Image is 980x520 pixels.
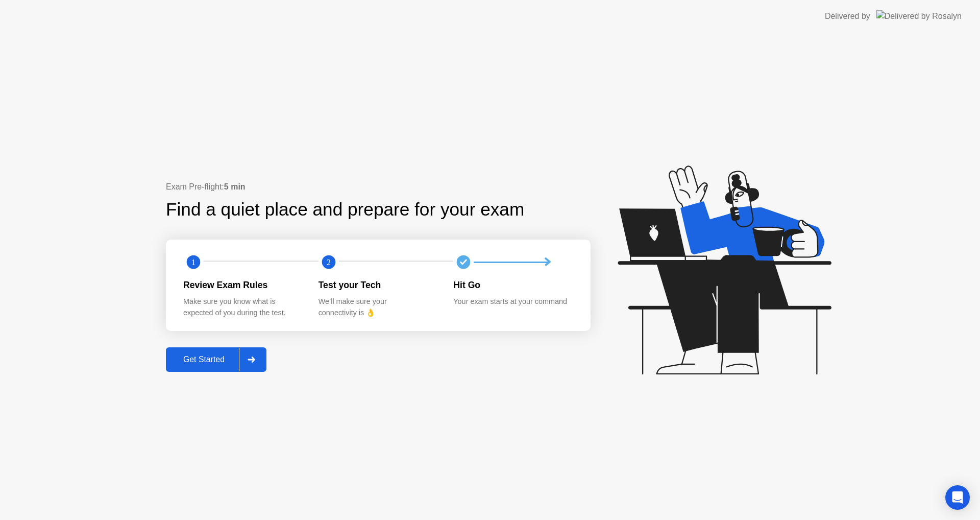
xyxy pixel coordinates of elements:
div: Open Intercom Messenger [945,485,970,510]
div: Exam Pre-flight: [166,181,591,193]
b: 5 min [224,182,246,191]
div: Your exam starts at your command [453,296,572,308]
div: Get Started [169,355,239,364]
img: Delivered by Rosalyn [876,10,962,22]
div: Hit Go [453,278,572,292]
div: Make sure you know what is expected of you during the test. [183,296,302,318]
div: Review Exam Rules [183,278,302,292]
div: Delivered by [825,10,870,22]
text: 2 [327,257,331,267]
div: Find a quiet place and prepare for your exam [166,196,526,223]
div: We’ll make sure your connectivity is 👌 [318,296,437,318]
button: Get Started [166,347,266,372]
text: 1 [191,257,195,267]
div: Test your Tech [318,278,437,292]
